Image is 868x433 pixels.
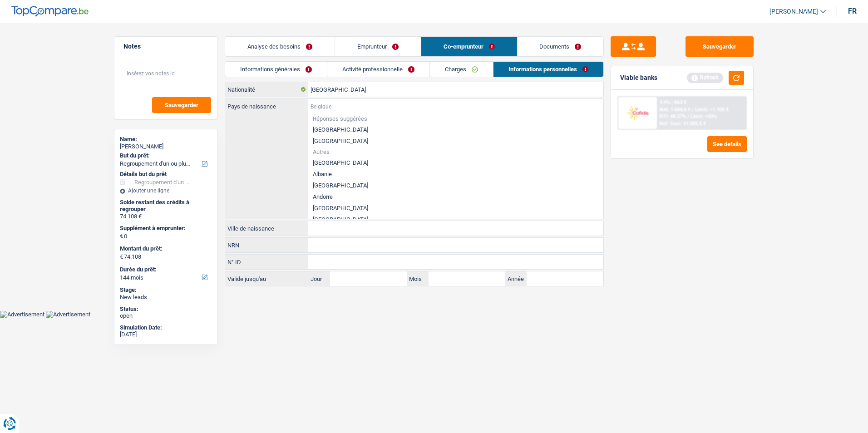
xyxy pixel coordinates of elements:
[120,187,212,194] div: Ajouter une ligne
[308,238,603,252] input: 12.12.12-123.12
[225,271,308,286] label: Valide jusqu'au
[308,214,603,225] li: [GEOGRAPHIC_DATA]
[225,221,308,236] label: Ville de naissance
[120,213,212,220] div: 74.108 €
[327,62,429,77] a: Activité professionnelle
[225,238,308,252] label: NRN
[225,99,308,113] label: Pays de naissance
[330,271,407,286] input: JJ
[308,124,603,135] li: [GEOGRAPHIC_DATA]
[120,136,212,143] div: Name:
[308,271,330,286] label: Jour
[660,121,706,127] div: Ref. Cost: 51 385,5 €
[848,7,857,15] div: fr
[621,104,654,121] img: Cofidis
[429,271,505,286] input: MM
[120,225,210,232] label: Supplément à emprunter:
[120,305,212,313] div: Status:
[120,294,212,301] div: New leads
[225,255,308,269] label: N° ID
[120,143,212,150] div: [PERSON_NAME]
[123,43,208,50] h5: Notes
[695,107,729,113] span: Limit: >1.100 €
[686,36,754,57] button: Sauvegarder
[518,37,604,56] a: Documents
[308,202,603,214] li: [GEOGRAPHIC_DATA]
[660,107,690,113] span: NAI: 1 604,6 €
[120,286,212,294] div: Stage:
[407,271,429,286] label: Mois
[120,312,212,320] div: open
[313,116,599,122] span: Réponses suggérées
[308,157,603,168] li: [GEOGRAPHIC_DATA]
[527,271,603,286] input: AAAA
[165,102,198,108] span: Sauvegarder
[120,331,212,338] div: [DATE]
[660,99,686,105] div: 9.9% | 863 €
[308,255,603,269] input: 590-1234567-89
[313,149,599,155] span: Autres
[120,253,123,261] span: €
[421,37,517,56] a: Co-emprunteur
[308,82,603,97] input: Belgique
[225,37,335,56] a: Analyse des besoins
[430,62,493,77] a: Charges
[308,99,603,113] input: Belgique
[120,171,212,178] div: Détails but du prêt
[120,152,210,159] label: But du prêt:
[769,8,818,15] span: [PERSON_NAME]
[762,4,826,19] a: [PERSON_NAME]
[308,180,603,191] li: [GEOGRAPHIC_DATA]
[687,73,723,83] div: Refresh
[120,266,210,273] label: Durée du prêt:
[505,271,527,286] label: Année
[225,82,308,97] label: Nationalité
[46,311,90,318] img: Advertisement
[690,113,717,119] span: Limit: <50%
[493,62,603,77] a: Informations personnelles
[308,135,603,147] li: [GEOGRAPHIC_DATA]
[120,324,212,331] div: Simulation Date:
[335,37,421,56] a: Emprunteur
[11,6,89,17] img: TopCompare Logo
[620,74,657,82] div: Viable banks
[707,136,747,152] button: See details
[152,97,211,113] button: Sauvegarder
[687,113,689,119] span: /
[120,245,210,252] label: Montant du prêt:
[308,191,603,202] li: Andorre
[120,199,212,213] div: Solde restant des crédits à regrouper
[660,113,686,119] span: DTI: 48.37%
[308,168,603,180] li: Albanie
[692,107,694,113] span: /
[120,232,123,240] span: €
[225,62,327,77] a: Informations générales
